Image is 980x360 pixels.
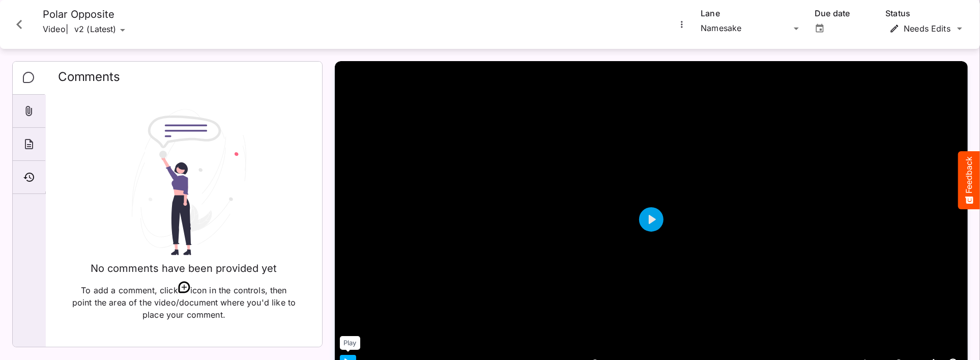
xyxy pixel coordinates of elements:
div: About [13,128,45,161]
button: Open [813,22,826,35]
img: No threads [119,108,248,256]
button: More options for Polar Opposite [675,18,688,31]
div: v2 (Latest) [74,23,117,38]
div: Timeline [13,161,45,194]
span: | [66,23,68,35]
div: Comments [13,62,46,95]
button: Feedback [958,151,980,209]
h2: Comments [58,70,310,91]
p: Video [43,21,66,39]
button: Close card [4,9,35,40]
div: Namesake [701,20,790,37]
img: new-thread.svg [178,281,190,293]
div: Attachments [13,95,45,128]
p: To add a comment, click icon in the controls, then point the area of the video/document where you... [70,281,298,321]
h4: Polar Opposite [43,8,129,21]
h4: No comments have been provided yet [91,262,277,275]
button: Play [639,207,664,232]
div: Needs Edits [889,23,950,34]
